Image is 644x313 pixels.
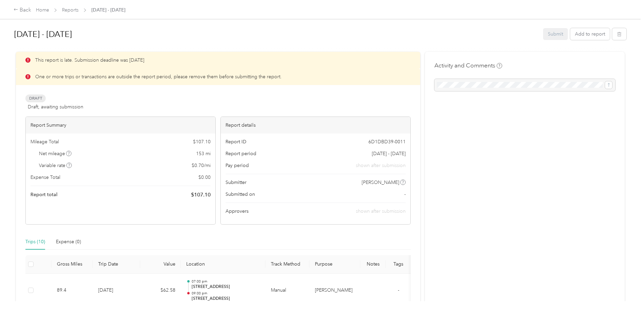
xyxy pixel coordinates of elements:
span: - [398,287,399,293]
h1: Sep 1 - 15, 2025 [14,26,538,42]
span: shown after submission [356,162,406,169]
h4: Activity and Comments [434,61,502,70]
button: Add to report [570,28,610,40]
td: 89.4 [51,274,93,308]
th: Purpose [309,255,360,274]
span: Variable rate [39,162,72,169]
span: 6D1DBD39-0011 [368,138,406,145]
p: [STREET_ADDRESS] [192,284,260,290]
th: Value [140,255,181,274]
span: Pay period [226,162,249,169]
span: Mileage Total [30,138,59,145]
span: $ 107.10 [191,191,211,199]
td: Acosta [309,274,360,308]
p: One or more trips or transactions are outside the report period, please remove them before submit... [35,73,282,80]
th: Notes [360,255,386,274]
span: Report period [226,150,256,157]
iframe: Everlance-gr Chat Button Frame [606,275,644,313]
span: - [404,191,406,198]
span: Report ID [226,138,246,145]
span: $ 0.00 [198,174,211,181]
th: Track Method [265,255,309,274]
th: Trip Date [93,255,140,274]
div: This report is late. Submission deadline was [DATE] [16,52,420,68]
a: Reports [62,7,79,13]
a: Home [36,7,49,13]
div: Expense (0) [56,238,81,246]
td: $62.58 [140,274,181,308]
span: [DATE] - [DATE] [91,6,125,14]
p: [STREET_ADDRESS] [192,296,260,302]
span: shown after submission [356,208,406,214]
span: Expense Total [30,174,60,181]
div: Report Summary [26,117,215,133]
span: Approvers [226,208,249,215]
td: [DATE] [93,274,140,308]
div: Back [14,6,31,14]
p: 09:00 pm [192,291,260,296]
th: Gross Miles [51,255,93,274]
div: Trips (10) [25,238,45,246]
td: Manual [265,274,309,308]
th: Tags [386,255,411,274]
span: Net mileage [39,150,72,157]
p: 07:00 pm [192,279,260,284]
span: Submitted on [226,191,255,198]
span: Report total [30,191,58,198]
span: Submitter [226,179,246,186]
span: $ 107.10 [193,138,211,145]
span: 153 mi [196,150,211,157]
span: [DATE] - [DATE] [372,150,406,157]
th: Location [181,255,265,274]
span: Draft, awaiting submission [28,103,83,110]
span: Draft [25,95,46,102]
span: [PERSON_NAME] [362,179,399,186]
div: Report details [221,117,410,133]
span: $ 0.70 / mi [192,162,211,169]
